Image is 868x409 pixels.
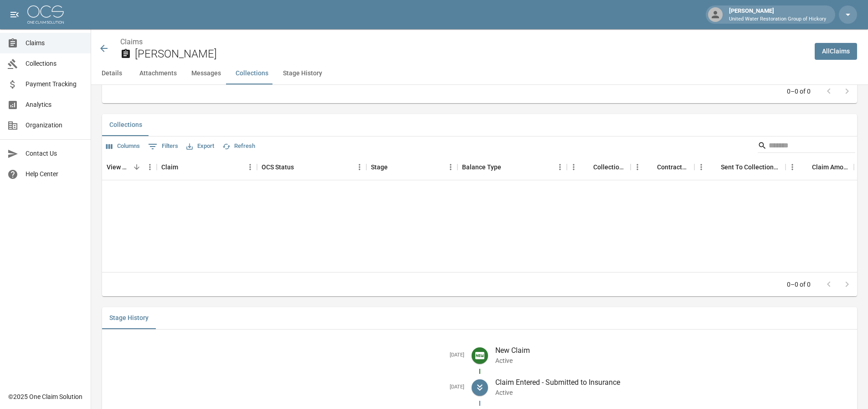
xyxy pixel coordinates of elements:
[758,138,855,155] div: Search
[657,154,690,180] div: Contractor Amount
[228,63,276,84] button: Collections
[721,154,781,180] div: Sent To Collections Date
[388,161,401,173] button: Sort
[366,154,457,180] div: Stage
[553,160,567,174] button: Menu
[462,154,501,180] div: Balance Type
[567,154,631,180] div: Collections Fee
[109,384,464,391] h5: [DATE]
[26,169,83,179] span: Help Center
[593,154,626,180] div: Collections Fee
[102,114,149,136] button: Collections
[694,154,786,180] div: Sent To Collections Date
[495,345,850,356] p: New Claim
[501,161,514,173] button: Sort
[132,63,184,84] button: Attachments
[102,154,157,180] div: View Collection
[184,63,228,84] button: Messages
[371,154,388,180] div: Stage
[799,161,812,173] button: Sort
[220,139,257,153] button: Refresh
[8,392,82,401] div: © 2025 One Claim Solution
[725,6,830,23] div: [PERSON_NAME]
[157,154,257,180] div: Claim
[26,59,83,68] span: Collections
[580,161,593,173] button: Sort
[257,154,366,180] div: OCS Status
[708,161,721,173] button: Sort
[243,160,257,174] button: Menu
[815,43,857,60] a: AllClaims
[130,161,143,173] button: Sort
[109,352,464,359] h5: [DATE]
[631,154,694,180] div: Contractor Amount
[120,37,807,47] nav: breadcrumb
[146,139,180,154] button: Show filters
[104,139,142,153] button: Select columns
[276,63,329,84] button: Stage History
[786,160,799,174] button: Menu
[729,16,826,23] p: United Water Restoration Group of Hickory
[135,47,807,61] h2: [PERSON_NAME]
[495,356,850,365] p: Active
[184,139,216,153] button: Export
[26,121,83,130] span: Organization
[694,160,708,174] button: Menu
[107,154,130,180] div: View Collection
[294,161,307,173] button: Sort
[495,377,850,388] p: Claim Entered - Submitted to Insurance
[120,37,143,46] a: Claims
[178,161,191,173] button: Sort
[27,5,64,24] img: ocs-logo-white-transparent.png
[644,161,657,173] button: Sort
[353,160,366,174] button: Menu
[631,160,644,174] button: Menu
[786,154,854,180] div: Claim Amount
[457,154,567,180] div: Balance Type
[91,63,132,84] button: Details
[91,63,868,84] div: anchor tabs
[161,154,178,180] div: Claim
[262,154,294,180] div: OCS Status
[102,307,156,329] button: Stage History
[143,160,157,174] button: Menu
[787,280,811,289] p: 0–0 of 0
[26,100,83,110] span: Analytics
[444,160,457,174] button: Menu
[26,149,83,158] span: Contact Us
[812,154,849,180] div: Claim Amount
[495,388,850,397] p: Active
[102,114,857,136] div: related-list tabs
[567,160,580,174] button: Menu
[787,87,811,96] p: 0–0 of 0
[26,38,83,48] span: Claims
[102,307,857,329] div: related-list tabs
[5,5,24,24] button: open drawer
[26,79,83,89] span: Payment Tracking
